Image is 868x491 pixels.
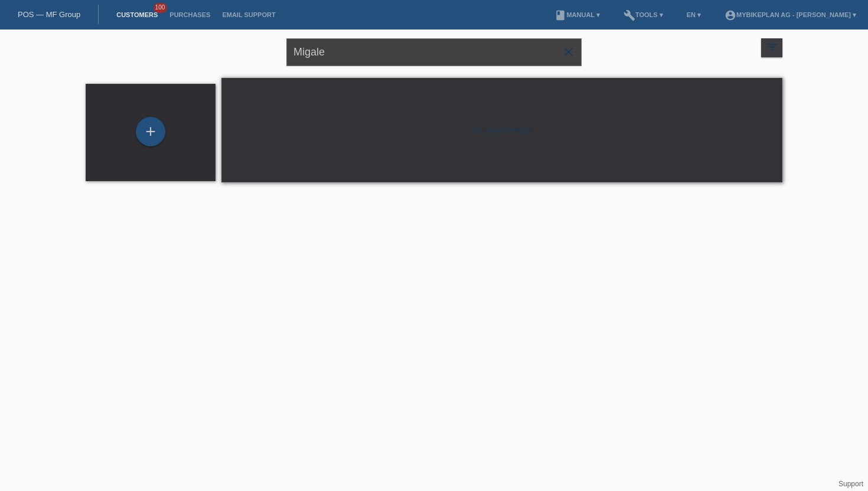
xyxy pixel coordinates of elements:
a: Support [838,480,863,488]
a: account_circleMybikeplan AG - [PERSON_NAME] ▾ [719,11,862,18]
span: 100 [154,3,168,13]
a: Purchases [164,11,216,18]
div: Add customer [136,122,165,142]
div: No search results [221,78,782,182]
a: Email Support [216,11,281,18]
a: EN ▾ [681,11,707,18]
a: Customers [110,11,164,18]
input: Search... [286,38,582,66]
a: bookManual ▾ [549,11,606,18]
a: POS — MF Group [18,10,80,19]
i: build [624,9,635,21]
a: buildTools ▾ [618,11,669,18]
i: book [554,9,566,21]
i: close [562,45,576,59]
i: account_circle [725,9,736,21]
i: filter_list [765,41,778,54]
